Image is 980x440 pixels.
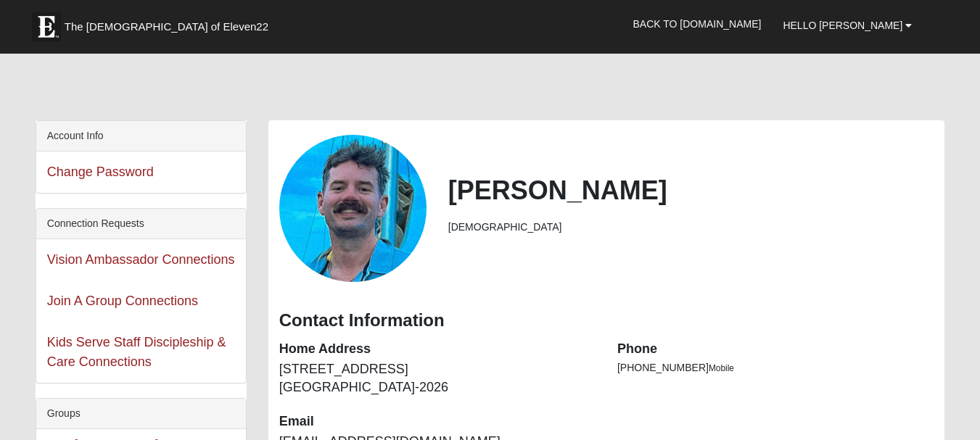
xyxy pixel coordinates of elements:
[47,294,198,308] a: Join A Group Connections
[32,12,61,41] img: Eleven22 logo
[47,335,226,369] a: Kids Serve Staff Discipleship & Care Connections
[36,399,246,429] div: Groups
[36,121,246,151] div: Account Info
[448,220,934,235] li: [DEMOGRAPHIC_DATA]
[65,20,268,34] span: The [DEMOGRAPHIC_DATA] of Eleven22
[448,175,934,206] h2: [PERSON_NAME]
[709,363,734,373] span: Mobile
[279,310,934,331] h3: Contact Information
[47,252,235,267] a: Vision Ambassador Connections
[25,5,315,41] a: The [DEMOGRAPHIC_DATA] of Eleven22
[279,340,596,359] dt: Home Address
[47,165,154,179] a: Change Password
[617,340,934,359] dt: Phone
[622,6,773,42] a: Back to [DOMAIN_NAME]
[279,412,596,431] dt: Email
[36,209,246,239] div: Connection Requests
[279,135,427,282] a: View Fullsize Photo
[772,7,923,43] a: Hello [PERSON_NAME]
[617,360,934,375] li: [PHONE_NUMBER]
[783,20,902,31] span: Hello [PERSON_NAME]
[279,360,596,397] dd: [STREET_ADDRESS] [GEOGRAPHIC_DATA]-2026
